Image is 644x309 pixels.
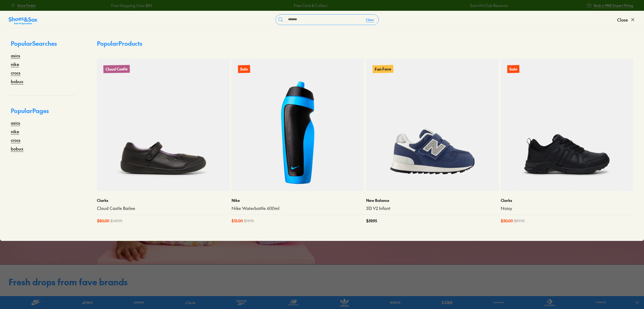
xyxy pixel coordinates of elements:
[104,3,145,8] a: Free Shipping Over $85
[11,78,23,85] a: bobux
[232,205,364,211] a: Nike Waterbottle 600ml
[232,59,364,191] a: Sale
[617,14,635,26] button: Close
[366,59,499,191] a: Fan Fave
[232,218,243,224] span: $ 15.00
[238,65,250,73] p: Sale
[366,198,499,203] p: New Balance
[373,65,393,73] p: Fan Fave
[11,61,19,67] a: nike
[97,205,229,211] a: Cloud Castle Bailee
[594,3,633,8] span: Book a FREE Expert Fitting
[463,3,501,8] a: Earn Fit Club Rewards
[11,52,20,59] a: asics
[501,59,633,191] a: Sale
[286,3,320,8] a: Free Click & Collect
[587,1,633,10] a: Book a FREE Expert Fitting
[97,59,229,191] a: Cloud Castle
[366,205,499,211] a: 313 V2 Infant
[617,16,628,23] span: Close
[9,15,37,24] a: Shoes &amp; Sox
[501,218,513,224] span: $ 50.00
[366,218,377,224] span: $ 59.95
[11,120,20,126] a: asics
[11,145,23,152] a: bobux
[97,218,109,224] span: $ 80.00
[97,39,142,48] p: Popular Products
[11,39,75,52] p: Popular Searches
[514,218,525,224] span: $ 89.95
[244,218,254,224] span: $ 19.95
[362,15,379,24] button: Clear
[232,198,364,203] p: Nike
[507,65,519,73] p: Sale
[11,69,20,76] a: crocs
[110,218,122,224] span: $ 149.95
[11,1,36,10] a: Store Finder
[97,198,229,203] p: Clarks
[11,137,20,143] a: crocs
[9,16,37,25] img: SNS_Logo_Responsive.svg
[103,65,130,73] p: Cloud Castle
[501,205,633,211] a: Noisy
[17,3,36,8] span: Store Finder
[501,198,633,203] p: Clarks
[11,106,75,120] p: Popular Pages
[11,128,19,135] a: nike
